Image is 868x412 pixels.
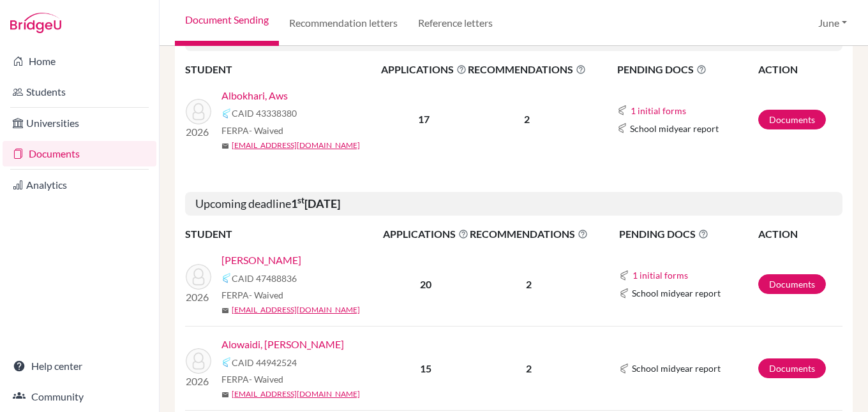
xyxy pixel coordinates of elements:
th: STUDENT [185,226,382,242]
span: CAID 43338380 [232,107,297,120]
a: Documents [758,274,826,294]
img: Common App logo [619,288,629,298]
span: - Waived [249,374,283,385]
span: CAID 47488836 [232,272,297,285]
span: School midyear report [632,286,721,300]
span: FERPA [221,288,283,302]
th: STUDENT [185,61,380,78]
span: - Waived [249,290,283,300]
a: [EMAIL_ADDRESS][DOMAIN_NAME] [232,388,360,400]
img: Albokhari, Aws [186,99,211,124]
button: June [812,11,853,35]
span: RECOMMENDATIONS [470,226,588,242]
a: Albokhari, Aws [221,88,288,103]
a: Universities [3,110,156,136]
span: PENDING DOCS [619,226,757,242]
span: mail [221,307,229,314]
span: School midyear report [632,362,721,375]
a: Documents [3,141,156,166]
a: Documents [758,358,826,378]
b: 20 [420,278,431,290]
sup: st [297,195,304,205]
span: - Waived [249,125,283,136]
span: PENDING DOCS [617,62,757,77]
img: Almanie, Mohammed [186,264,211,290]
img: Common App logo [221,273,232,283]
a: Analytics [3,172,156,198]
a: Community [3,384,156,409]
img: Common App logo [619,364,629,374]
span: FERPA [221,124,283,137]
p: 2 [470,277,588,292]
img: Alowaidi, Yousef [186,348,211,374]
a: [EMAIL_ADDRESS][DOMAIN_NAME] [232,140,360,151]
span: CAID 44942524 [232,356,297,369]
b: 15 [420,362,431,374]
a: Help center [3,353,156,379]
img: Common App logo [221,108,232,119]
a: Documents [758,110,826,129]
a: Home [3,48,156,74]
p: 2 [468,112,586,127]
img: Common App logo [221,357,232,367]
span: APPLICATIONS [383,226,468,242]
a: [EMAIL_ADDRESS][DOMAIN_NAME] [232,304,360,316]
h5: Upcoming deadline [185,192,842,216]
img: Common App logo [617,105,627,115]
b: 17 [418,113,430,125]
p: 2026 [186,290,211,305]
span: RECOMMENDATIONS [468,62,586,77]
img: Common App logo [619,270,629,281]
img: Bridge-U [10,13,61,33]
a: Students [3,79,156,105]
a: Alowaidi, [PERSON_NAME] [221,337,344,352]
span: mail [221,142,229,150]
p: 2026 [186,374,211,389]
button: 1 initial forms [630,103,687,118]
p: 2 [470,361,588,376]
span: FERPA [221,372,283,386]
th: ACTION [758,226,842,242]
span: APPLICATIONS [381,62,467,77]
span: School midyear report [630,122,719,135]
p: 2026 [186,124,211,140]
img: Common App logo [617,123,627,133]
b: 1 [DATE] [291,196,340,210]
button: 1 initial forms [632,268,689,283]
a: [PERSON_NAME] [221,253,301,268]
span: mail [221,391,229,399]
th: ACTION [758,61,843,78]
